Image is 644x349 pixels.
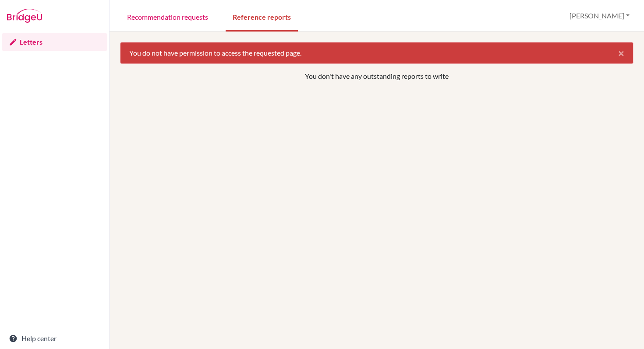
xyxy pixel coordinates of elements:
[618,46,624,59] span: ×
[120,42,633,64] div: You do not have permission to access the requested page.
[566,7,633,24] button: [PERSON_NAME]
[120,1,215,32] a: Recommendation requests
[2,33,107,51] a: Letters
[2,330,107,347] a: Help center
[226,1,298,32] a: Reference reports
[7,9,42,23] img: Bridge-U
[170,71,584,81] p: You don't have any outstanding reports to write
[609,42,633,63] button: Close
